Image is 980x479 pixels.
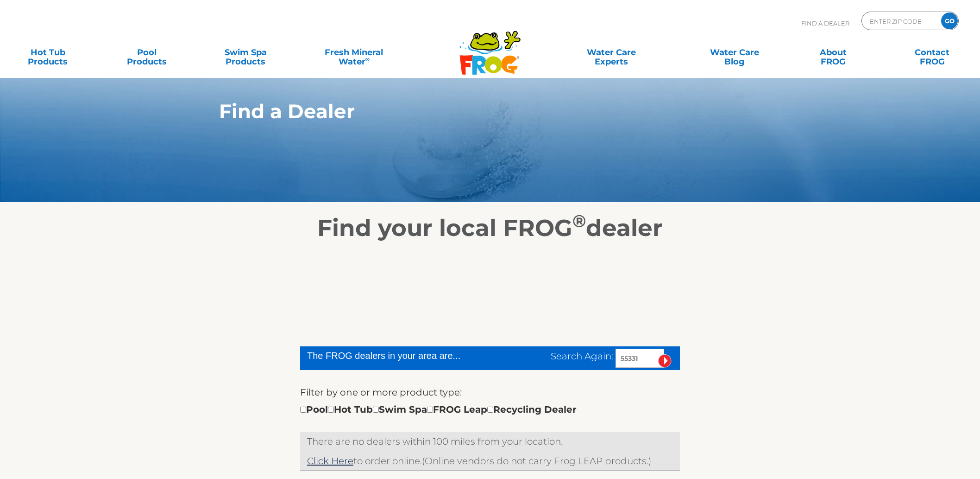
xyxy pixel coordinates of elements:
h1: Find a Dealer [219,100,718,122]
p: There are no dealers within 100 miles from your location. [307,434,673,449]
a: Water CareExperts [549,43,674,62]
div: The FROG dealers in your area are... [307,349,494,363]
sup: ® [572,211,586,231]
a: Click Here [307,455,353,466]
a: PoolProducts [108,43,185,62]
a: ContactFROG [894,43,971,62]
span: to order online. [307,455,422,466]
p: Find A Dealer [801,12,849,35]
a: Swim SpaProducts [207,43,284,62]
span: Search Again: [551,351,613,362]
a: Hot TubProducts [9,43,86,62]
sup: ∞ [365,55,370,63]
a: Fresh MineralWater∞ [306,43,402,62]
p: (Online vendors do not carry Frog LEAP products.) [307,453,673,468]
a: AboutFROG [795,43,872,62]
input: Submit [658,354,672,368]
label: Filter by one or more product type: [300,385,462,400]
a: Water CareBlog [696,43,773,62]
img: Frog Products Logo [454,19,526,75]
h2: Find your local FROG dealer [205,214,775,242]
div: Pool Hot Tub Swim Spa FROG Leap Recycling Dealer [300,402,577,417]
input: GO [941,13,958,29]
input: Zip Code Form [869,14,931,28]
